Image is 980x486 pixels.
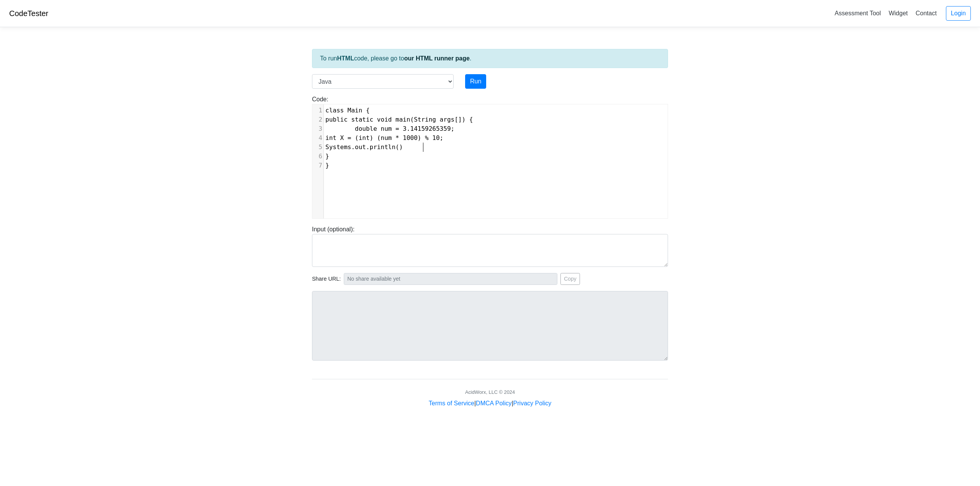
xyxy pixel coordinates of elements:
[885,7,911,20] a: Widget
[831,7,884,20] a: Assessment Tool
[325,143,403,151] span: Systems.out.println()
[312,275,341,283] span: Share URL:
[325,116,473,123] span: public static void main(String args[]) {
[476,400,511,406] a: DMCA Policy
[312,133,323,143] div: 4
[513,400,552,406] a: Privacy Policy
[344,273,557,285] input: No share available yet
[946,6,971,21] a: Login
[312,161,323,170] div: 7
[913,7,940,20] a: Contact
[429,399,551,408] div: | |
[429,400,474,406] a: Terms of Service
[306,225,674,267] div: Input (optional):
[312,115,323,124] div: 2
[312,49,668,68] div: To run code, please go to .
[325,153,329,160] span: }
[465,388,515,396] div: AcidWorx, LLC © 2024
[560,273,580,285] button: Copy
[312,124,323,133] div: 3
[325,125,454,132] span: double num = 3.14159265359;
[404,55,470,62] a: our HTML runner page
[312,106,323,115] div: 1
[325,107,370,114] span: class Main {
[325,162,329,169] span: }
[306,95,674,219] div: Code:
[312,143,323,152] div: 5
[9,9,48,18] a: CodeTester
[312,152,323,161] div: 6
[325,134,443,141] span: int X = (int) (num * 1000) % 10;
[465,74,486,89] button: Run
[337,55,354,62] strong: HTML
